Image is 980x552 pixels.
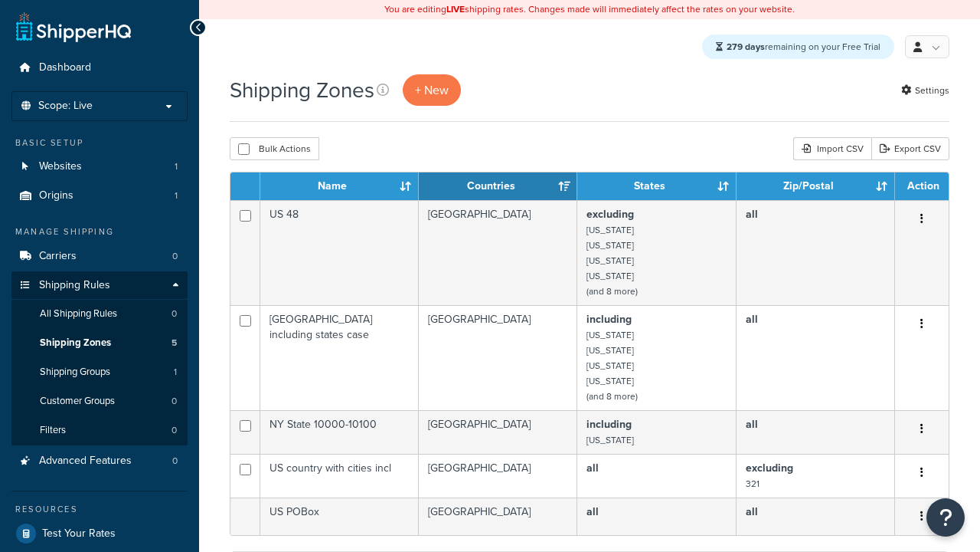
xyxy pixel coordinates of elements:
[11,153,188,181] li: Websites
[586,359,634,373] small: [US_STATE]
[230,137,319,160] button: Bulk Actions
[746,504,758,520] b: all
[702,34,894,59] div: remaining on your Free Trial
[586,311,632,327] b: including
[171,337,177,350] span: 5
[586,460,599,476] b: all
[230,75,374,105] h1: Shipping Zones
[11,358,188,386] a: Shipping Groups 1
[11,153,188,181] a: Websites 1
[737,172,895,200] th: Zip/Postal: activate to sort column ascending
[172,250,178,263] span: 0
[746,311,758,327] b: all
[40,337,111,350] span: Shipping Zones
[746,477,759,491] small: 321
[171,424,177,437] span: 0
[586,284,638,298] small: (and 8 more)
[39,61,91,74] span: Dashboard
[42,527,116,540] span: Test Your Rates
[175,160,178,173] span: 1
[727,40,765,54] strong: 279 days
[171,307,177,320] span: 0
[586,328,634,342] small: [US_STATE]
[11,329,188,357] a: Shipping Zones 5
[419,410,577,454] td: [GEOGRAPHIC_DATA]
[586,389,638,403] small: (and 8 more)
[11,300,188,328] a: All Shipping Rules 0
[172,455,178,468] span: 0
[174,366,177,379] span: 1
[175,189,178,202] span: 1
[11,387,188,416] a: Customer Groups 0
[586,269,634,283] small: [US_STATE]
[11,416,188,445] li: Filters
[895,172,949,200] th: Action
[39,279,110,292] span: Shipping Rules
[586,374,634,388] small: [US_STATE]
[11,242,188,271] li: Carriers
[871,137,949,160] a: Export CSV
[260,305,419,410] td: [GEOGRAPHIC_DATA] including states case
[40,307,117,320] span: All Shipping Rules
[586,223,634,237] small: [US_STATE]
[577,172,736,200] th: States: activate to sort column ascending
[11,225,188,238] div: Manage Shipping
[11,329,188,357] li: Shipping Zones
[419,454,577,498] td: [GEOGRAPHIC_DATA]
[419,172,577,200] th: Countries: activate to sort column ascending
[171,395,177,408] span: 0
[586,343,634,357] small: [US_STATE]
[40,366,110,379] span: Shipping Groups
[419,498,577,535] td: [GEOGRAPHIC_DATA]
[446,2,465,16] b: LIVE
[11,387,188,416] li: Customer Groups
[901,80,949,101] a: Settings
[38,100,93,113] span: Scope: Live
[11,358,188,386] li: Shipping Groups
[16,11,131,42] a: ShipperHQ Home
[260,498,419,535] td: US POBox
[419,200,577,305] td: [GEOGRAPHIC_DATA]
[415,81,449,99] span: + New
[260,454,419,498] td: US country with cities incl
[39,189,73,202] span: Origins
[586,206,634,222] b: excluding
[11,447,188,475] li: Advanced Features
[40,424,66,437] span: Filters
[11,447,188,475] a: Advanced Features 0
[39,455,132,468] span: Advanced Features
[260,200,419,305] td: US 48
[260,172,419,200] th: Name: activate to sort column ascending
[586,504,599,520] b: all
[11,182,188,210] li: Origins
[419,305,577,410] td: [GEOGRAPHIC_DATA]
[586,254,634,268] small: [US_STATE]
[746,206,758,222] b: all
[11,271,188,446] li: Shipping Rules
[586,416,632,432] b: including
[746,416,758,432] b: all
[11,520,188,547] a: Test Your Rates
[11,242,188,271] a: Carriers 0
[926,498,965,537] button: Open Resource Center
[11,136,188,149] div: Basic Setup
[39,250,77,263] span: Carriers
[586,433,634,447] small: [US_STATE]
[11,503,188,516] div: Resources
[40,395,115,408] span: Customer Groups
[11,271,188,300] a: Shipping Rules
[746,460,793,476] b: excluding
[793,137,871,160] div: Import CSV
[11,54,188,82] a: Dashboard
[403,74,461,106] a: + New
[586,238,634,252] small: [US_STATE]
[260,410,419,454] td: NY State 10000-10100
[11,182,188,210] a: Origins 1
[11,300,188,328] li: All Shipping Rules
[11,416,188,445] a: Filters 0
[39,160,82,173] span: Websites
